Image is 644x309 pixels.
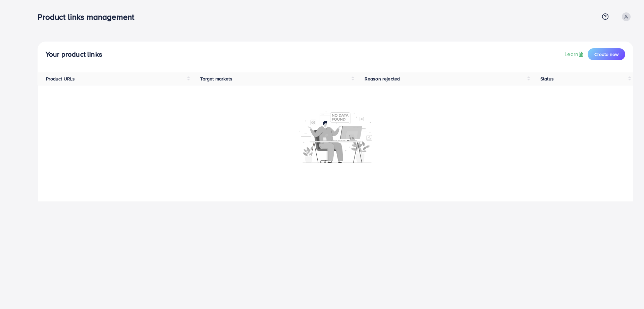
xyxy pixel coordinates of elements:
a: Learn [565,50,585,58]
span: Reason rejected [365,75,400,82]
span: Product URLs [46,75,75,82]
span: Status [540,75,554,82]
img: No account [299,111,372,163]
h3: Product links management [38,12,140,22]
span: Target markets [200,75,232,82]
h4: Your product links [46,50,102,59]
button: Create new [588,48,625,60]
span: Create new [594,51,619,58]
